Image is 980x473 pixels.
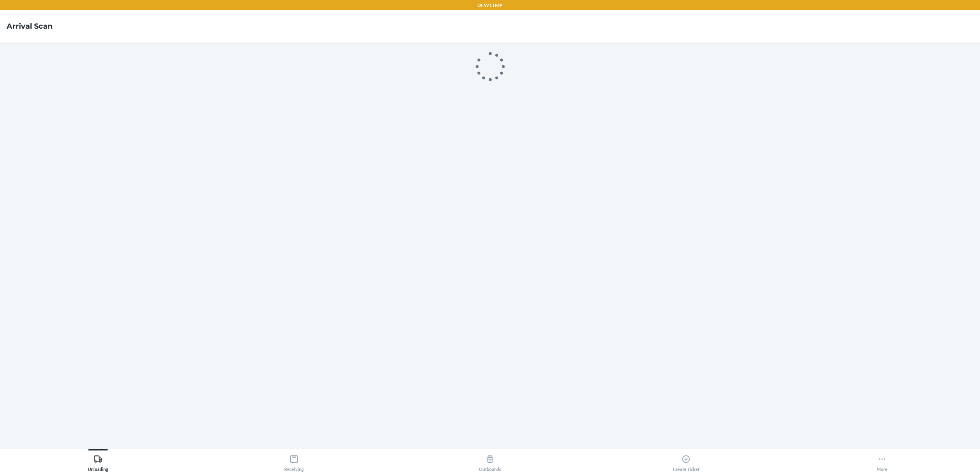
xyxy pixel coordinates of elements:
div: More [877,451,887,472]
p: DFW1TMP [477,2,503,9]
button: Outbounds [392,449,588,472]
div: Receiving [284,451,304,472]
button: More [784,449,980,472]
div: Outbounds [479,451,501,472]
button: Receiving [196,449,392,472]
button: Create Ticket [588,449,784,472]
div: Unloading [88,451,108,472]
h4: Arrival Scan [7,21,52,32]
div: Create Ticket [673,451,700,472]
